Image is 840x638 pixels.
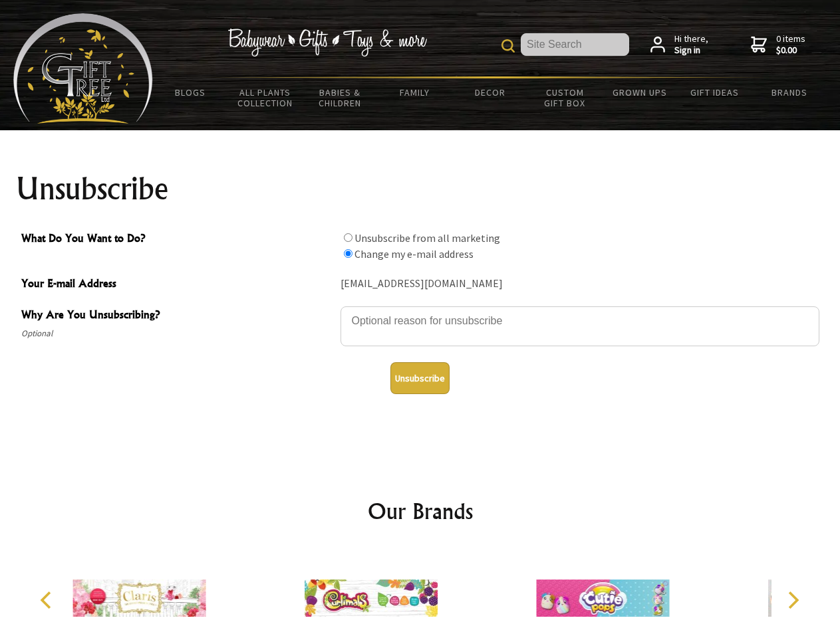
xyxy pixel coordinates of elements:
[776,33,805,56] span: 0 items
[153,78,228,106] a: BLOGS
[354,231,500,245] label: Unsubscribe from all marketing
[751,33,805,56] a: 0 items$0.00
[521,33,629,56] input: Site Search
[33,585,63,615] button: Previous
[21,230,334,249] span: What Do You Want to Do?
[378,78,453,106] a: Family
[303,78,378,117] a: Babies & Children
[16,173,825,205] h1: Unsubscribe
[228,78,303,117] a: All Plants Collection
[227,29,427,56] img: Babywear - Gifts - Toys & more
[341,306,819,346] textarea: Why Are You Unsubscribing?
[501,39,515,53] img: product search
[13,13,153,124] img: Babyware - Gifts - Toys and more...
[778,585,807,615] button: Next
[344,233,352,242] input: What Do You Want to Do?
[776,45,805,56] strong: $0.00
[21,326,334,342] span: Optional
[354,247,474,261] label: Change my e-mail address
[527,78,603,117] a: Custom Gift Box
[602,78,677,106] a: Grown Ups
[344,249,352,258] input: What Do You Want to Do?
[21,275,334,294] span: Your E-mail Address
[674,33,708,56] span: Hi there,
[390,362,450,394] button: Unsubscribe
[452,78,527,106] a: Decor
[21,306,334,326] span: Why Are You Unsubscribing?
[341,274,819,294] div: [EMAIL_ADDRESS][DOMAIN_NAME]
[27,495,814,527] h2: Our Brands
[752,78,827,106] a: Brands
[674,45,708,56] strong: Sign in
[677,78,752,106] a: Gift Ideas
[650,33,708,56] a: Hi there,Sign in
